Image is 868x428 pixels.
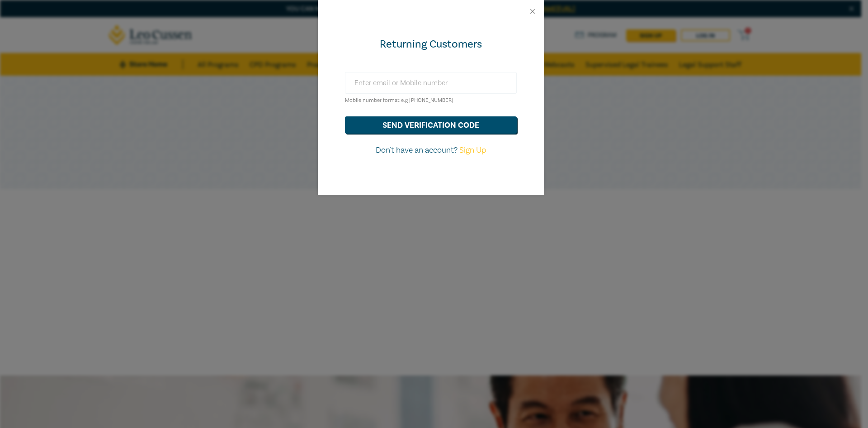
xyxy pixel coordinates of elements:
[528,7,537,15] button: Close
[345,37,517,52] div: Returning Customers
[345,97,453,104] small: Mobile number format e.g [PHONE_NUMBER]
[345,144,517,156] p: Don't have an account?
[459,145,486,155] a: Sign Up
[345,116,517,134] button: send verification code
[345,72,517,94] input: Enter email or Mobile number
